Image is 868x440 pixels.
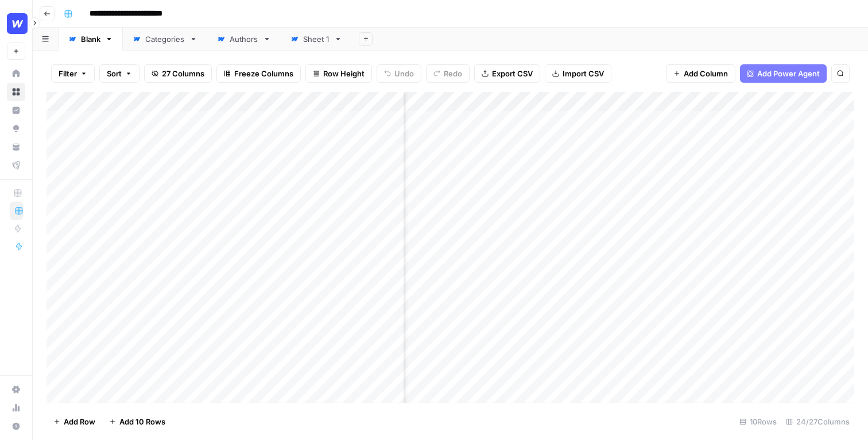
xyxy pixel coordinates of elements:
[64,416,95,427] span: Add Row
[162,68,204,79] span: 27 Columns
[563,68,604,79] span: Import CSV
[144,64,212,83] button: 27 Columns
[757,68,820,79] span: Add Power Agent
[684,68,728,79] span: Add Column
[51,64,95,83] button: Filter
[7,156,25,175] a: Flightpath
[119,416,165,427] span: Add 10 Rows
[545,64,611,83] button: Import CSV
[7,101,25,119] a: Insights
[46,412,102,431] button: Add Row
[216,64,301,83] button: Freeze Columns
[59,28,123,51] a: Blank
[303,33,330,45] div: Sheet 1
[7,417,25,435] button: Help + Support
[7,9,25,38] button: Workspace: Webflow
[107,68,122,79] span: Sort
[426,64,470,83] button: Redo
[145,33,185,45] div: Categories
[305,64,372,83] button: Row Height
[281,28,352,51] a: Sheet 1
[123,28,207,51] a: Categories
[394,68,414,79] span: Undo
[377,64,421,83] button: Undo
[7,138,25,156] a: Your Data
[492,68,533,79] span: Export CSV
[99,64,139,83] button: Sort
[207,28,281,51] a: Authors
[474,64,540,83] button: Export CSV
[7,83,25,101] a: Browse
[444,68,462,79] span: Redo
[7,119,25,138] a: Opportunities
[7,64,25,83] a: Home
[666,64,735,83] button: Add Column
[59,68,77,79] span: Filter
[735,412,781,431] div: 10 Rows
[230,33,258,45] div: Authors
[7,380,25,399] a: Settings
[740,64,827,83] button: Add Power Agent
[781,412,854,431] div: 24/27 Columns
[323,68,365,79] span: Row Height
[81,33,100,45] div: Blank
[7,13,28,34] img: Webflow Logo
[234,68,293,79] span: Freeze Columns
[7,399,25,417] a: Usage
[102,412,172,431] button: Add 10 Rows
